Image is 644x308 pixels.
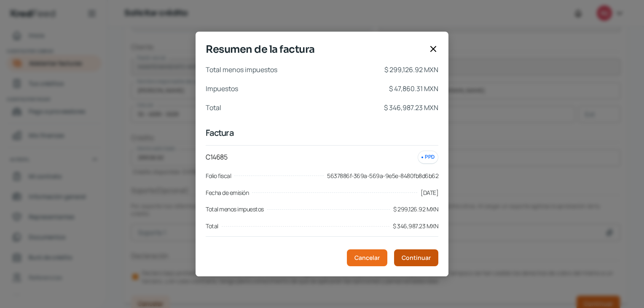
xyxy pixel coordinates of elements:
span: Fecha de emisión [206,188,249,198]
button: Cancelar [347,249,387,266]
p: $ 299,126.92 MXN [384,64,438,76]
span: Resumen de la factura [206,42,425,57]
span: Total menos impuestos [206,204,264,214]
p: Impuestos [206,83,238,95]
span: Cancelar [354,255,380,261]
div: PPD [418,151,438,164]
span: [DATE] [421,188,438,198]
span: $ 299,126.92 MXN [393,204,438,214]
span: 5637886f-369a-569a-9e5e-8480fb8d6b62 [327,171,438,181]
p: C14685 [206,151,227,163]
span: Total [206,221,218,231]
p: Total [206,102,221,114]
span: Folio fiscal [206,171,231,181]
span: Continuar [402,255,431,261]
p: Factura [206,127,438,138]
button: Continuar [394,249,438,266]
p: $ 47,860.31 MXN [389,83,438,95]
span: $ 346,987.23 MXN [393,221,438,231]
p: Total menos impuestos [206,64,277,76]
p: $ 346,987.23 MXN [384,102,438,114]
